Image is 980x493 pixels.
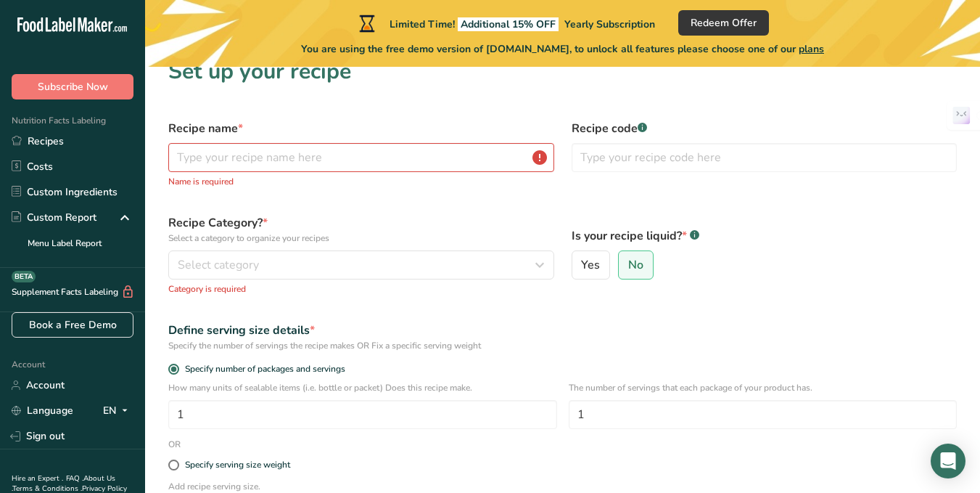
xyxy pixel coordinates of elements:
[12,398,73,423] a: Language
[12,473,63,484] a: Hire an Expert .
[564,17,655,31] span: Yearly Subscription
[581,258,600,272] span: Yes
[12,312,133,338] a: Book a Free Demo
[572,143,958,172] input: Type your recipe code here
[168,381,557,394] p: How many units of sealable items (i.e. bottle or packet) Does this recipe make.
[168,55,957,88] h1: Set up your recipe
[12,271,36,282] div: BETA
[168,175,554,188] p: Name is required
[168,250,554,280] button: Select category
[168,339,957,352] div: Specify the number of servings the recipe makes OR Fix a specific serving weight
[178,256,259,274] span: Select category
[678,10,769,36] button: Redeem Offer
[301,41,824,57] span: You are using the free demo version of [DOMAIN_NAME], to unlock all features please choose one of...
[569,381,958,394] p: The number of servings that each package of your product has.
[38,79,108,94] span: Subscribe Now
[12,210,96,225] div: Custom Report
[628,258,643,272] span: No
[168,143,554,172] input: Type your recipe name here
[458,17,559,31] span: Additional 15% OFF
[799,42,824,56] span: plans
[931,444,965,478] div: Open Intercom Messenger
[185,460,290,470] div: Specify serving size weight
[66,473,83,484] a: FAQ .
[160,438,189,451] div: OR
[168,120,554,137] label: Recipe name
[572,120,958,137] label: Recipe code
[12,74,133,99] button: Subscribe Now
[691,15,757,30] span: Redeem Offer
[572,227,958,245] label: Is your recipe liquid?
[168,232,554,245] p: Select a category to organize your recipes
[103,402,133,420] div: EN
[168,480,957,493] p: Add recipe serving size.
[179,364,345,375] span: Specify number of packages and servings
[168,282,554,296] p: Category is required
[168,322,957,339] div: Define serving size details
[356,15,655,32] div: Limited Time!
[168,214,554,245] label: Recipe Category?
